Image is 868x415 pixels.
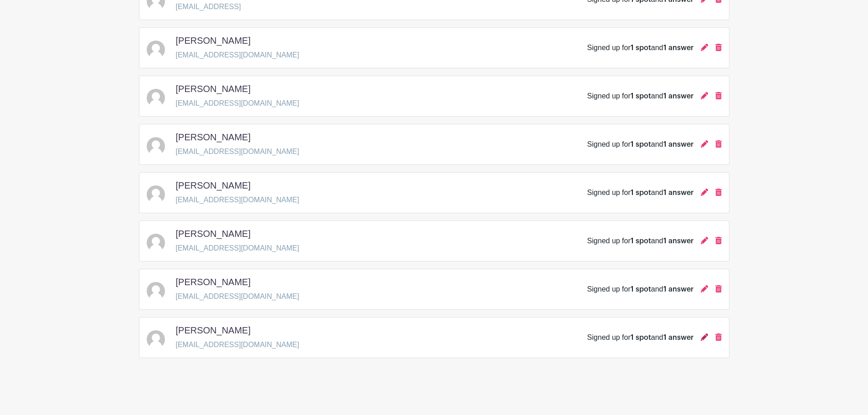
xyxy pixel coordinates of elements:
[176,50,299,61] p: [EMAIL_ADDRESS][DOMAIN_NAME]
[176,243,299,254] p: [EMAIL_ADDRESS][DOMAIN_NAME]
[176,132,251,143] h5: [PERSON_NAME]
[176,228,251,239] h5: [PERSON_NAME]
[587,187,693,198] div: Signed up for and
[587,91,693,102] div: Signed up for and
[587,284,693,295] div: Signed up for and
[631,44,651,51] span: 1 spot
[176,277,251,287] h5: [PERSON_NAME]
[663,189,693,196] span: 1 answer
[147,137,165,155] img: default-ce2991bfa6775e67f084385cd625a349d9dcbb7a52a09fb2fda1e96e2d18dcdb.png
[663,237,693,245] span: 1 answer
[176,180,251,191] h5: [PERSON_NAME]
[147,89,165,107] img: default-ce2991bfa6775e67f084385cd625a349d9dcbb7a52a09fb2fda1e96e2d18dcdb.png
[587,42,693,53] div: Signed up for and
[631,141,651,148] span: 1 spot
[147,185,165,204] img: default-ce2991bfa6775e67f084385cd625a349d9dcbb7a52a09fb2fda1e96e2d18dcdb.png
[176,325,251,336] h5: [PERSON_NAME]
[663,92,693,100] span: 1 answer
[147,41,165,59] img: default-ce2991bfa6775e67f084385cd625a349d9dcbb7a52a09fb2fda1e96e2d18dcdb.png
[176,35,251,46] h5: [PERSON_NAME]
[587,332,693,343] div: Signed up for and
[176,146,299,157] p: [EMAIL_ADDRESS][DOMAIN_NAME]
[631,286,651,293] span: 1 spot
[176,195,299,205] p: [EMAIL_ADDRESS][DOMAIN_NAME]
[587,139,693,150] div: Signed up for and
[176,291,299,302] p: [EMAIL_ADDRESS][DOMAIN_NAME]
[631,334,651,341] span: 1 spot
[147,234,165,252] img: default-ce2991bfa6775e67f084385cd625a349d9dcbb7a52a09fb2fda1e96e2d18dcdb.png
[587,236,693,246] div: Signed up for and
[663,141,693,148] span: 1 answer
[631,189,651,196] span: 1 spot
[147,330,165,348] img: default-ce2991bfa6775e67f084385cd625a349d9dcbb7a52a09fb2fda1e96e2d18dcdb.png
[631,92,651,100] span: 1 spot
[176,339,299,350] p: [EMAIL_ADDRESS][DOMAIN_NAME]
[176,98,299,109] p: [EMAIL_ADDRESS][DOMAIN_NAME]
[663,286,693,293] span: 1 answer
[147,282,165,300] img: default-ce2991bfa6775e67f084385cd625a349d9dcbb7a52a09fb2fda1e96e2d18dcdb.png
[176,1,258,12] p: [EMAIL_ADDRESS]
[631,237,651,245] span: 1 spot
[663,334,693,341] span: 1 answer
[663,44,693,51] span: 1 answer
[176,83,251,94] h5: [PERSON_NAME]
